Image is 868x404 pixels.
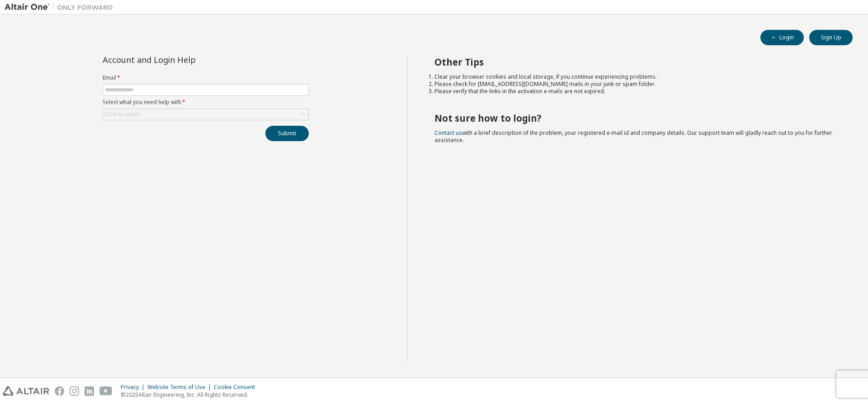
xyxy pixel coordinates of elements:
button: Login [760,30,804,45]
div: Click to select [103,109,308,120]
img: facebook.svg [55,386,64,396]
h2: Not sure how to login? [434,112,837,124]
img: Altair One [5,3,118,12]
div: Privacy [121,384,147,391]
li: Please verify that the links in the activation e-mails are not expired. [434,88,837,95]
button: Sign Up [809,30,853,45]
img: youtube.svg [99,386,113,396]
h2: Other Tips [434,56,837,68]
img: altair_logo.svg [3,386,49,396]
span: with a brief description of the problem, your registered e-mail id and company details. Our suppo... [434,129,832,144]
div: Account and Login Help [103,56,268,63]
div: Website Terms of Use [147,384,214,391]
img: instagram.svg [70,386,79,396]
li: Please check for [EMAIL_ADDRESS][DOMAIN_NAME] mails in your junk or spam folder. [434,81,837,88]
img: linkedin.svg [85,386,94,396]
button: Submit [265,126,309,141]
a: Contact us [434,129,462,137]
p: © 2025 Altair Engineering, Inc. All Rights Reserved. [121,391,260,399]
div: Cookie Consent [214,384,260,391]
li: Clear your browser cookies and local storage, if you continue experiencing problems. [434,73,837,81]
div: Click to select [105,111,140,118]
label: Select what you need help with [103,99,309,106]
label: Email [103,74,309,81]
